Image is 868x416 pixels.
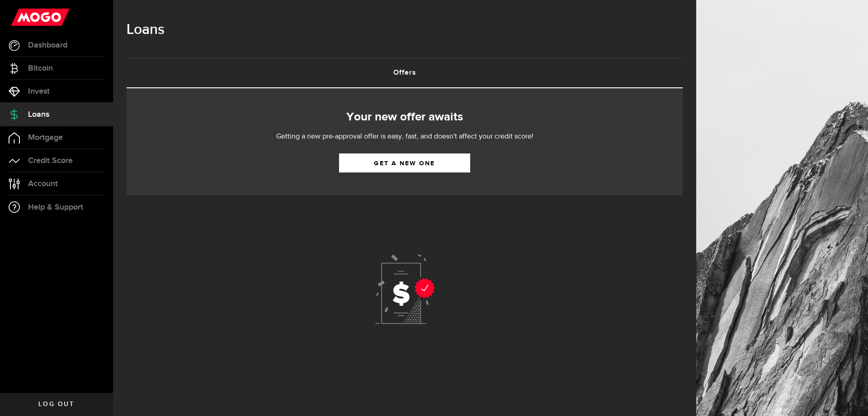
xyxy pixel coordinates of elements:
[28,87,50,96] span: Invest
[127,57,683,88] ul: Tabs Navigation
[249,131,561,142] p: Getting a new pre-approval offer is easy, fast, and doesn't affect your credit score!
[38,401,74,407] span: Log out
[140,108,669,127] h2: Your new offer awaits
[339,153,470,172] a: Get a new one
[28,110,49,119] span: Loans
[28,180,58,188] span: Account
[28,134,63,142] span: Mortgage
[830,378,868,416] iframe: LiveChat chat widget
[28,203,83,211] span: Help & Support
[28,157,73,165] span: Credit Score
[28,64,53,72] span: Bitcoin
[28,41,67,49] span: Dashboard
[127,18,683,42] h1: Loans
[127,58,683,87] a: Offers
